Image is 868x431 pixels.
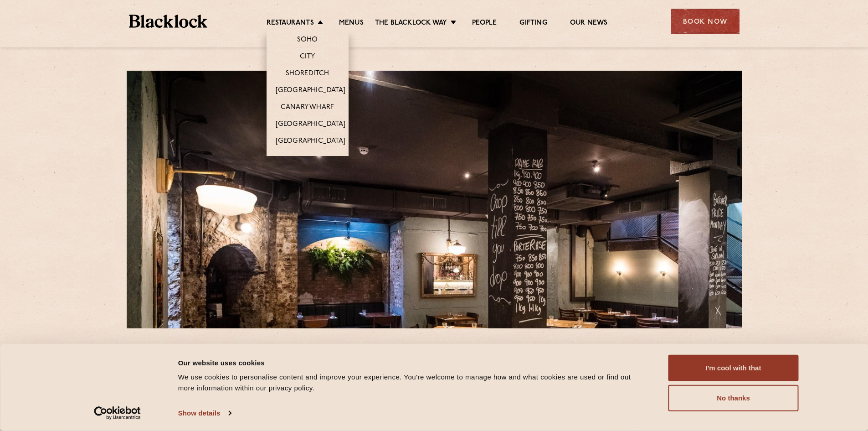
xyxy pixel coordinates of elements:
[276,86,345,96] a: [GEOGRAPHIC_DATA]
[339,19,364,29] a: Menus
[281,103,334,113] a: Canary Wharf
[297,36,318,46] a: Soho
[267,19,314,29] a: Restaurants
[178,357,648,368] div: Our website uses cookies
[375,19,447,29] a: The Blacklock Way
[668,355,799,381] button: I'm cool with that
[178,372,648,394] div: We use cookies to personalise content and improve your experience. You're welcome to manage how a...
[519,19,547,29] a: Gifting
[300,52,315,62] a: City
[472,19,497,29] a: People
[129,15,208,28] img: BL_Textured_Logo-footer-cropped.svg
[77,406,157,420] a: Usercentrics Cookiebot - opens in a new window
[276,137,345,147] a: [GEOGRAPHIC_DATA]
[178,406,231,420] a: Show details
[668,385,799,411] button: No thanks
[570,19,608,29] a: Our News
[671,9,740,34] div: Book Now
[286,69,329,79] a: Shoreditch
[276,120,345,130] a: [GEOGRAPHIC_DATA]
